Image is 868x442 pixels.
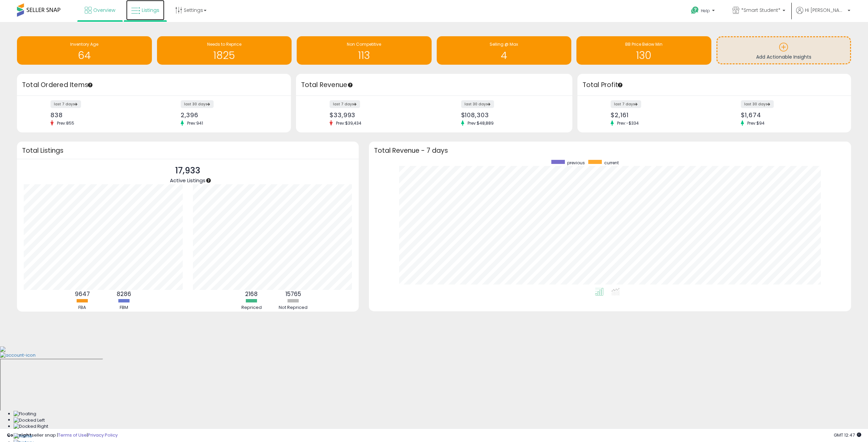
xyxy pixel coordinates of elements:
[347,82,353,88] div: Tooltip anchor
[205,177,212,184] div: Tooltip anchor
[54,120,78,126] span: Prev: 855
[75,290,90,298] b: 9647
[17,36,152,65] a: Inventory Age 64
[301,80,567,90] h3: Total Revenue
[805,7,846,14] span: Hi [PERSON_NAME]
[285,290,301,298] b: 15765
[464,120,497,126] span: Prev: $48,889
[490,41,518,47] span: Selling @ Max
[437,36,572,65] a: Selling @ Max 4
[157,36,292,65] a: Needs to Reprice 1825
[461,100,494,108] label: last 30 days
[440,50,568,61] h1: 4
[207,41,241,47] span: Needs to Reprice
[686,1,722,22] a: Help
[611,100,641,108] label: last 7 days
[741,100,774,108] label: last 30 days
[87,82,93,88] div: Tooltip anchor
[14,417,45,424] img: Docked Left
[701,8,710,14] span: Help
[604,160,619,166] span: current
[297,36,432,65] a: Non Competitive 113
[374,148,846,153] h3: Total Revenue - 7 days
[142,7,159,14] span: Listings
[245,290,258,298] b: 2168
[70,41,98,47] span: Inventory Age
[330,111,429,119] div: $33,993
[62,304,103,311] div: FBA
[741,7,781,14] span: *Smart Student*
[611,111,709,119] div: $2,161
[461,111,560,119] div: $108,303
[756,54,811,60] span: Add Actionable Insights
[625,41,663,47] span: BB Price Below Min
[170,177,205,184] span: Active Listings
[567,160,585,166] span: previous
[51,100,81,108] label: last 7 days
[717,37,850,63] a: Add Actionable Insights
[347,41,381,47] span: Non Competitive
[741,111,839,119] div: $1,674
[796,7,850,22] a: Hi [PERSON_NAME]
[51,111,149,119] div: 838
[14,423,48,430] img: Docked Right
[614,120,642,126] span: Prev: -$334
[617,82,623,88] div: Tooltip anchor
[93,7,115,14] span: Overview
[300,50,428,61] h1: 113
[14,411,36,417] img: Floating
[22,80,286,90] h3: Total Ordered Items
[104,304,144,311] div: FBM
[20,50,149,61] h1: 64
[333,120,365,126] span: Prev: $39,434
[181,100,214,108] label: last 30 days
[744,120,768,126] span: Prev: $94
[273,304,314,311] div: Not Repriced
[231,304,272,311] div: Repriced
[170,164,205,177] p: 17,933
[22,148,354,153] h3: Total Listings
[691,6,699,15] i: Get Help
[576,36,711,65] a: BB Price Below Min 130
[160,50,289,61] h1: 1825
[14,433,32,440] img: Home
[580,50,708,61] h1: 130
[117,290,131,298] b: 8286
[583,80,846,90] h3: Total Profit
[184,120,206,126] span: Prev: 941
[181,111,279,119] div: 2,396
[330,100,360,108] label: last 7 days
